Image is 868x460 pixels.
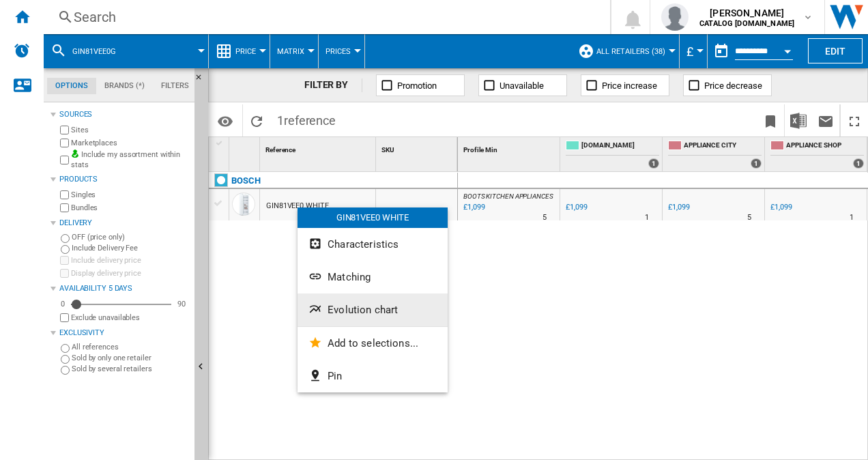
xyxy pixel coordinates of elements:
span: Pin [328,370,342,382]
button: Evolution chart [298,293,448,326]
span: Add to selections... [328,337,418,349]
span: Evolution chart [328,304,398,316]
div: GIN81VEE0 WHITE [298,207,448,228]
button: Characteristics [298,228,448,261]
button: Pin... [298,360,448,392]
button: Matching [298,261,448,293]
button: Add to selections... [298,327,448,360]
span: Characteristics [328,238,399,250]
span: Matching [328,271,371,283]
